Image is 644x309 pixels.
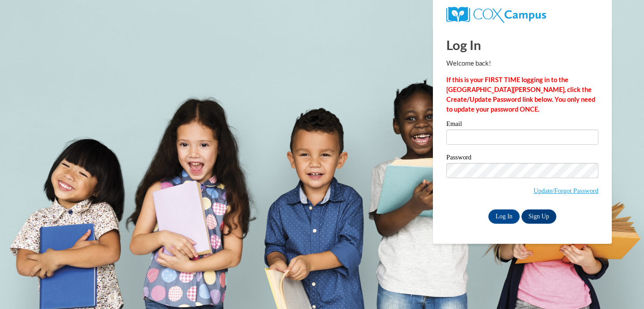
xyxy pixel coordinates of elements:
a: Update/Forgot Password [534,187,598,194]
label: Password [446,154,598,163]
label: Email [446,121,598,129]
a: COX Campus [446,10,546,18]
a: Sign Up [521,209,556,224]
input: Log In [488,209,520,224]
h1: Log In [446,36,598,54]
img: COX Campus [446,7,546,23]
strong: If this is your FIRST TIME logging in to the [GEOGRAPHIC_DATA][PERSON_NAME], click the Create/Upd... [446,76,595,113]
p: Welcome back! [446,58,598,68]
